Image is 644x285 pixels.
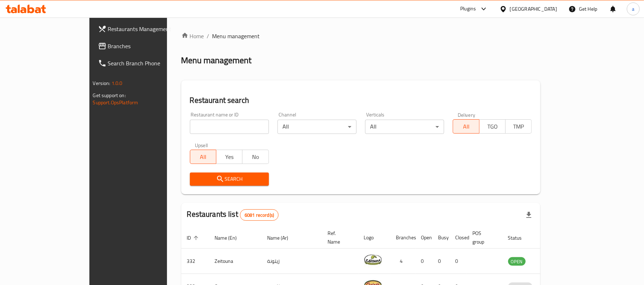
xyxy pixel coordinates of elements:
[473,229,494,246] span: POS group
[505,119,532,134] button: TMP
[433,249,450,274] td: 0
[508,234,531,242] span: Status
[508,121,529,132] span: TMP
[364,251,382,269] img: Zeitouna
[190,120,269,134] input: Search for restaurant name or ID..
[482,121,503,132] span: TGO
[508,257,526,266] div: OPEN
[195,142,208,147] label: Upsell
[207,32,210,40] li: /
[187,209,279,221] h2: Restaurants list
[458,112,476,117] label: Delivery
[93,91,126,100] span: Get support on:
[108,25,191,33] span: Restaurants Management
[240,209,279,221] div: Total records count
[216,150,242,164] button: Yes
[190,150,216,164] button: All
[508,257,526,266] span: OPEN
[112,79,123,88] span: 1.0.0
[453,119,479,134] button: All
[92,37,197,55] a: Branches
[390,227,416,249] th: Branches
[358,227,390,249] th: Logo
[190,172,269,186] button: Search
[416,227,433,249] th: Open
[219,152,240,162] span: Yes
[190,95,532,106] h2: Restaurant search
[328,229,350,246] span: Ref. Name
[242,150,269,164] button: No
[108,59,191,67] span: Search Branch Phone
[456,121,476,132] span: All
[212,32,260,40] span: Menu management
[92,20,197,37] a: Restaurants Management
[240,212,278,219] span: 6081 record(s)
[632,5,634,13] span: a
[92,55,197,72] a: Search Branch Phone
[267,234,298,242] span: Name (Ar)
[365,120,444,134] div: All
[520,206,537,224] div: Export file
[460,5,476,13] div: Plugins
[433,227,450,249] th: Busy
[93,79,110,88] span: Version:
[93,98,138,107] a: Support.OpsPlatform
[390,249,416,274] td: 4
[416,249,433,274] td: 0
[187,234,201,242] span: ID
[450,249,467,274] td: 0
[479,119,506,134] button: TGO
[181,55,252,66] h2: Menu management
[450,227,467,249] th: Closed
[193,152,213,162] span: All
[510,5,557,13] div: [GEOGRAPHIC_DATA]
[245,152,266,162] span: No
[108,42,191,50] span: Branches
[277,120,357,134] div: All
[196,175,263,184] span: Search
[262,249,322,274] td: زيتونة
[181,32,541,40] nav: breadcrumb
[215,234,246,242] span: Name (En)
[209,249,262,274] td: Zeitouna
